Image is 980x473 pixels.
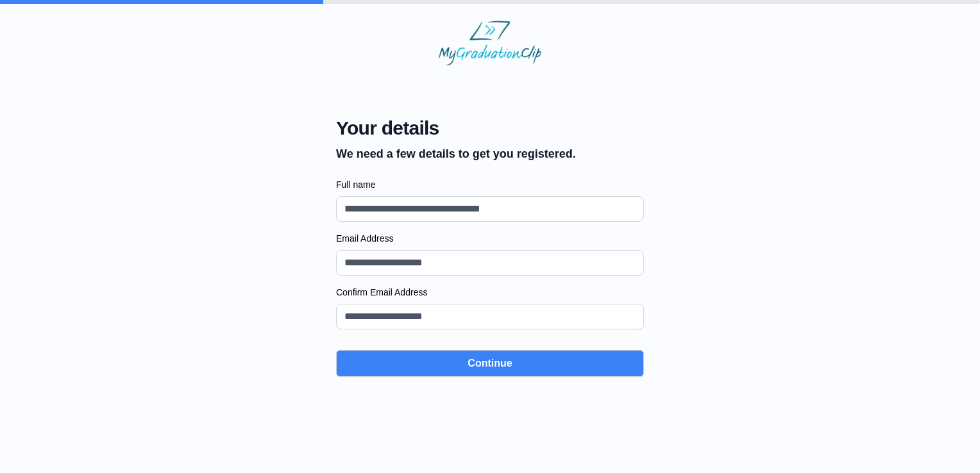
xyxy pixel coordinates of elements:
span: Your details [336,117,576,140]
img: MyGraduationClip [439,21,541,65]
button: Continue [336,350,644,377]
label: Email Address [336,232,644,245]
label: Confirm Email Address [336,286,644,299]
p: We need a few details to get you registered. [336,145,576,163]
label: Full name [336,178,644,191]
